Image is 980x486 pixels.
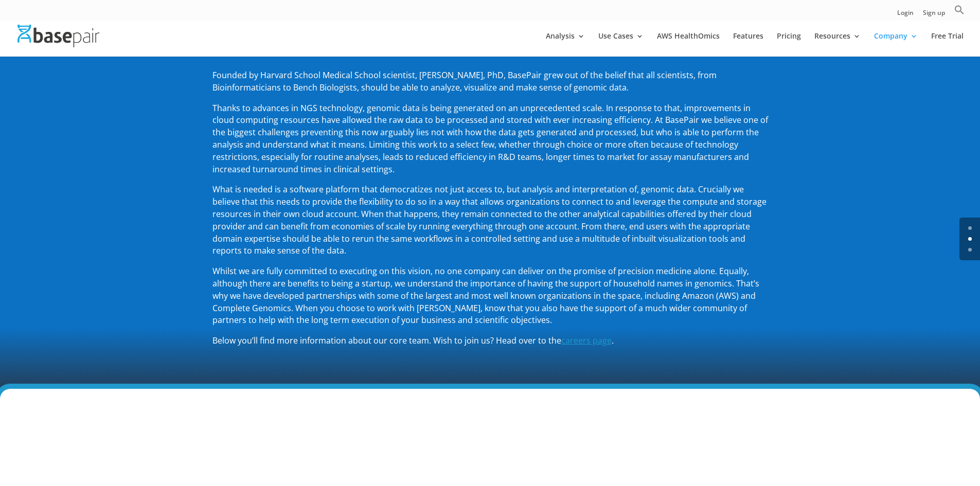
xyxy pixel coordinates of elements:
[546,32,585,57] a: Analysis
[968,226,972,230] a: 0
[212,184,768,265] p: What is needed is a software platform that democratizes not just access to, but analysis and inte...
[212,102,768,175] span: Thanks to advances in NGS technology, genomic data is being generated on an unprecedented scale. ...
[598,32,644,57] a: Use Cases
[212,69,768,102] p: Founded by Harvard School Medical School scientist, [PERSON_NAME], PhD, BasePair grew out of the ...
[923,10,945,21] a: Sign up
[561,335,612,346] a: careers page
[777,32,801,57] a: Pricing
[17,25,99,47] img: Basepair
[212,265,759,326] span: Whilst we are fully committed to executing on this vision, no one company can deliver on the prom...
[814,32,861,57] a: Resources
[954,5,965,15] svg: Search
[931,32,964,57] a: Free Trial
[968,237,972,241] a: 1
[612,335,614,346] span: .
[954,5,965,21] a: Search Icon Link
[874,32,918,57] a: Company
[733,32,763,57] a: Features
[897,10,914,21] a: Login
[657,32,720,57] a: AWS HealthOmics
[968,248,972,251] a: 2
[212,335,561,346] span: Below you’ll find more information about our core team. Wish to join us? Head over to the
